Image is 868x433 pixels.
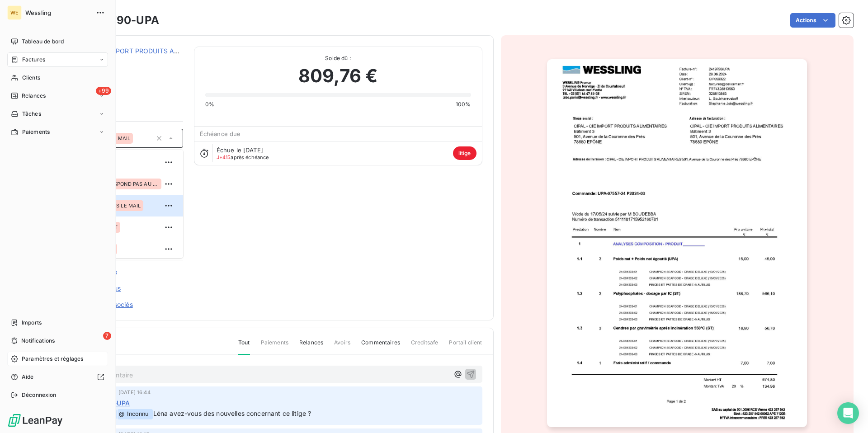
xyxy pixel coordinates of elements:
[7,370,108,384] a: Aide
[22,373,34,381] span: Aide
[25,9,90,16] span: Wessling
[153,409,311,417] span: Léna avez-vous des nouvelles concernant ce litige ?
[103,332,111,340] span: 7
[217,155,269,160] span: après échéance
[22,319,42,327] span: Imports
[453,146,476,160] span: litige
[298,62,377,89] span: 809,76 €
[361,339,400,354] span: Commentaires
[85,12,159,28] h3: 2419790-UPA
[261,339,288,354] span: Paiements
[22,110,41,118] span: Tâches
[22,74,40,82] span: Clients
[96,87,111,95] span: +99
[547,59,807,427] img: invoice_thumbnail
[449,339,482,354] span: Portail client
[790,13,835,28] button: Actions
[411,339,439,354] span: Creditsafe
[22,92,46,100] span: Relances
[21,337,55,345] span: Notifications
[7,5,22,20] div: WE
[205,100,214,108] span: 0%
[238,339,250,355] span: Tout
[7,413,63,428] img: Logo LeanPay
[22,38,64,46] span: Tableau de bord
[299,339,323,354] span: Relances
[71,47,198,55] a: CIPAL - CIE IMPORT PRODUITS ALIMENT
[22,355,83,363] span: Paramètres et réglages
[22,391,57,399] span: Déconnexion
[71,57,183,65] span: CIP059322
[22,56,45,64] span: Factures
[200,130,241,137] span: Échéance due
[334,339,350,354] span: Avoirs
[837,402,859,424] div: Open Intercom Messenger
[456,100,471,108] span: 100%
[118,409,153,419] span: @ _Inconnu_
[75,181,159,187] span: PRIX NE CORRESPOND PAS AU BDC CLIENT
[22,128,50,136] span: Paiements
[205,54,471,62] span: Solde dû :
[217,146,263,154] span: Échue le [DATE]
[118,390,151,395] span: [DATE] 16:44
[217,154,231,160] span: J+415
